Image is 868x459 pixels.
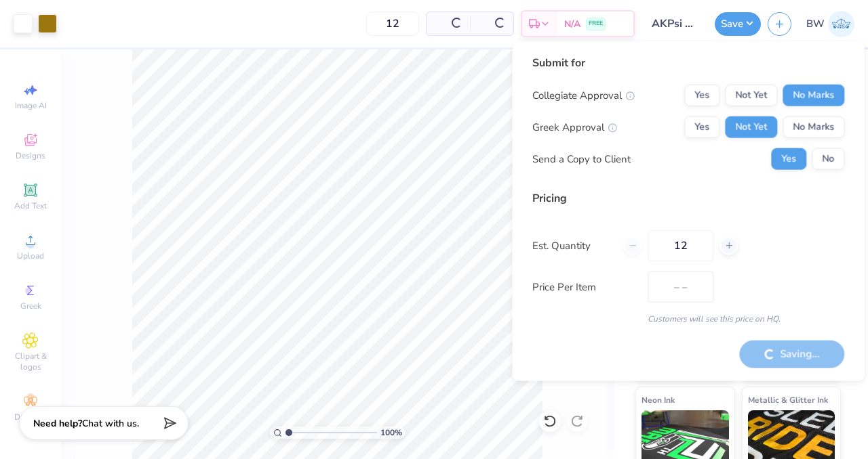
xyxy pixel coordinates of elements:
[532,313,844,325] div: Customers will see this price on HQ.
[17,250,44,261] span: Upload
[783,116,844,138] button: No Marks
[532,151,631,167] div: Send a Copy to Client
[715,12,761,36] button: Save
[684,116,719,138] button: Yes
[532,87,635,103] div: Collegiate Approval
[380,427,402,439] span: 100 %
[532,190,844,206] div: Pricing
[564,17,580,31] span: N/A
[532,238,613,253] label: Est. Quantity
[725,85,777,106] button: Not Yet
[748,393,828,407] span: Metallic & Glitter Ink
[828,11,854,37] img: Brooke Williams
[771,148,806,170] button: Yes
[589,19,603,28] span: FREE
[33,417,82,430] strong: Need help?
[14,200,47,211] span: Add Text
[82,417,139,430] span: Chat with us.
[7,351,54,372] span: Clipart & logos
[642,10,708,37] input: Untitled Design
[15,100,47,111] span: Image AI
[648,230,713,261] input: – –
[725,116,777,138] button: Not Yet
[783,85,844,106] button: No Marks
[20,301,41,311] span: Greek
[812,148,844,170] button: No
[806,16,825,32] span: BW
[532,279,637,294] label: Price Per Item
[532,119,617,135] div: Greek Approval
[366,12,419,36] input: – –
[532,55,844,71] div: Submit for
[16,150,45,161] span: Designs
[14,412,47,422] span: Decorate
[642,393,675,407] span: Neon Ink
[684,85,719,106] button: Yes
[806,11,854,37] a: BW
